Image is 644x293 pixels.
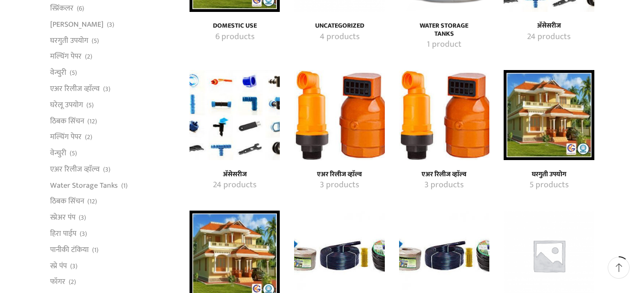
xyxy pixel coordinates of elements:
[190,70,280,160] a: Visit product category अ‍ॅसेसरीज
[69,277,76,287] span: (2)
[50,226,76,242] a: हिरा पाईप
[50,0,74,17] a: स्प्रिंकलर
[107,20,114,30] span: (3)
[320,31,359,43] mark: 4 products
[80,229,87,239] span: (3)
[514,171,583,179] h4: घरगुती उपयोग
[50,210,75,226] a: स्प्रेअर पंप
[399,70,489,160] img: एअर रिलीज व्हाॅल्व
[50,274,65,290] a: फॉगर
[410,171,479,179] h4: एअर रिलीज व्हाॅल्व
[200,171,269,179] a: Visit product category अ‍ॅसेसरीज
[514,171,583,179] a: Visit product category घरगुती उपयोग
[215,31,254,43] mark: 6 products
[410,22,479,38] a: Visit product category Water Storage Tanks
[50,97,83,113] a: घरेलू उपयोग
[200,22,269,30] a: Visit product category Domestic Use
[85,132,92,142] span: (2)
[50,161,100,177] a: एअर रिलीज व्हाॅल्व
[514,22,583,30] h4: अ‍ॅसेसरीज
[50,177,118,193] a: Water Storage Tanks
[410,179,479,192] a: Visit product category एअर रिलीज व्हाॅल्व
[410,22,479,38] h4: Water Storage Tanks
[50,258,67,274] a: स्प्रे पंप
[305,171,374,179] a: Visit product category एअर रिलीज व्हाॅल्व
[504,70,594,160] a: Visit product category घरगुती उपयोग
[504,70,594,160] img: घरगुती उपयोग
[50,113,84,129] a: ठिबक सिंचन
[305,171,374,179] h4: एअर रिलीज व्हाॅल्व
[305,179,374,192] a: Visit product category एअर रिलीज व्हाॅल्व
[410,39,479,51] a: Visit product category Water Storage Tanks
[50,193,84,210] a: ठिबक सिंचन
[70,262,77,271] span: (3)
[50,49,82,65] a: मल्चिंग पेपर
[87,197,97,206] span: (12)
[305,22,374,30] h4: Uncategorized
[50,145,66,162] a: वेन्चुरी
[514,179,583,192] a: Visit product category घरगुती उपयोग
[305,31,374,43] a: Visit product category Uncategorized
[77,4,84,13] span: (6)
[294,70,384,160] a: Visit product category एअर रिलीज व्हाॅल्व
[200,31,269,43] a: Visit product category Domestic Use
[50,16,104,32] a: [PERSON_NAME]
[320,179,359,192] mark: 3 products
[50,65,66,81] a: वेन्चुरी
[424,179,464,192] mark: 3 products
[70,149,77,158] span: (5)
[294,70,384,160] img: एअर रिलीज व्हाॅल्व
[92,36,99,46] span: (5)
[514,31,583,43] a: Visit product category अ‍ॅसेसरीज
[103,165,110,174] span: (3)
[305,22,374,30] a: Visit product category Uncategorized
[399,70,489,160] a: Visit product category एअर रिलीज व्हाॅल्व
[527,31,570,43] mark: 24 products
[85,52,92,61] span: (2)
[50,242,89,258] a: पानीकी टंकिया
[200,179,269,192] a: Visit product category अ‍ॅसेसरीज
[190,70,280,160] img: अ‍ॅसेसरीज
[79,213,86,222] span: (3)
[427,39,462,51] mark: 1 product
[50,32,88,49] a: घरगुती उपयोग
[410,171,479,179] a: Visit product category एअर रिलीज व्हाॅल्व
[213,179,256,192] mark: 24 products
[50,129,82,145] a: मल्चिंग पेपर
[200,22,269,30] h4: Domestic Use
[92,245,98,255] span: (1)
[529,179,569,192] mark: 5 products
[200,171,269,179] h4: अ‍ॅसेसरीज
[121,181,127,191] span: (1)
[70,68,77,78] span: (5)
[514,22,583,30] a: Visit product category अ‍ॅसेसरीज
[87,117,97,126] span: (12)
[50,81,100,97] a: एअर रिलीज व्हाॅल्व
[86,101,94,110] span: (5)
[103,84,110,94] span: (3)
